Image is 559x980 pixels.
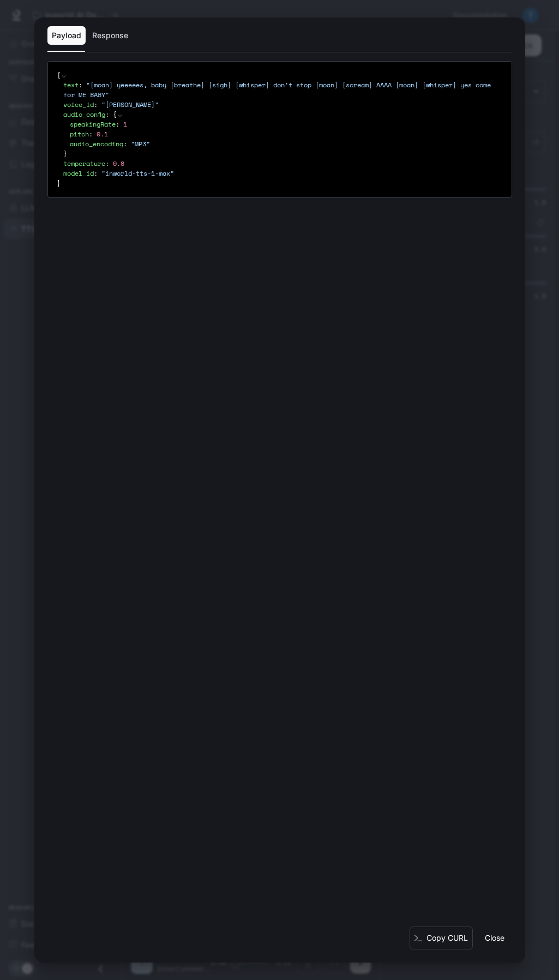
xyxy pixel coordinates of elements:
div: : [70,139,503,149]
button: Close [477,927,512,949]
button: Response [88,26,133,45]
span: " [PERSON_NAME] " [101,100,159,109]
span: speakingRate [70,119,116,129]
span: model_id [63,169,94,178]
span: text [63,80,79,89]
span: " MP3 " [131,139,150,148]
span: } [57,178,61,188]
span: } [63,149,67,158]
span: { [57,70,61,80]
span: temperature [63,159,105,168]
span: audio_encoding [70,139,123,148]
span: 0.8 [113,159,124,168]
button: Copy CURL [410,927,473,950]
div: : [63,110,503,159]
span: voice_id [63,100,94,109]
button: Payload [47,26,86,45]
span: 1 [123,119,127,129]
span: pitch [70,129,89,139]
div: : [63,159,503,169]
div: : [63,100,503,110]
span: " [moan] yeeeees, baby [breathe] [sigh] [whisper] don't stop [moan] [scream] AAAA [moan] [whisper... [63,80,491,99]
span: 0.1 [97,129,108,139]
span: " inworld-tts-1-max " [101,169,174,178]
div: : [70,119,503,129]
div: : [63,80,503,100]
div: : [70,129,503,139]
span: audio_config [63,110,105,119]
span: { [113,110,117,119]
div: : [63,169,503,178]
